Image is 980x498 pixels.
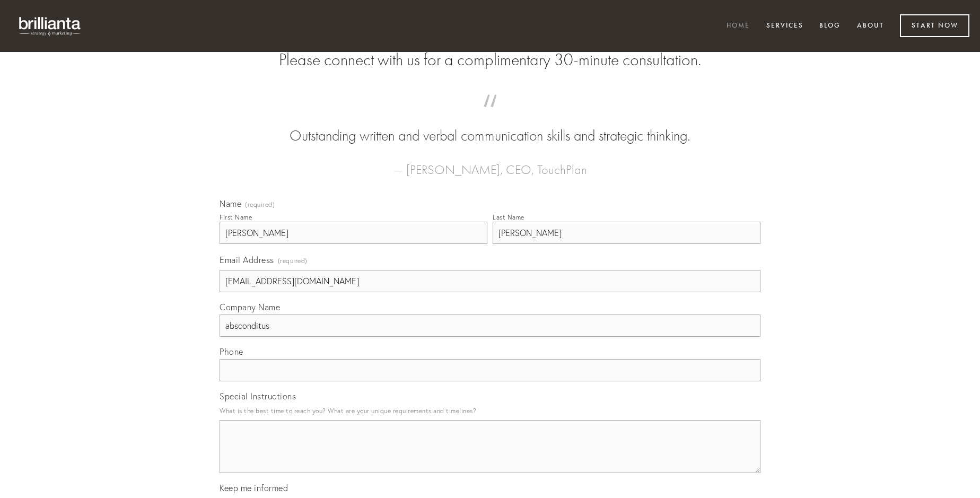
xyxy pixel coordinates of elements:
[237,146,743,180] figcaption: — [PERSON_NAME], CEO, TouchPlan
[220,483,288,493] span: Keep me informed
[220,391,296,401] span: Special Instructions
[11,11,90,41] img: brillianta - research, strategy, marketing
[220,213,252,221] div: First Name
[278,254,308,268] span: (required)
[237,105,743,146] blockquote: Outstanding written and verbal communication skills and strategic thinking.
[220,50,760,70] h2: Please connect with us for a complimentary 30-minute consultation.
[850,18,891,35] a: About
[900,14,969,37] a: Start Now
[720,18,757,35] a: Home
[812,18,847,35] a: Blog
[493,213,524,221] div: Last Name
[759,18,810,35] a: Services
[220,198,241,209] span: Name
[220,255,274,265] span: Email Address
[220,346,243,357] span: Phone
[220,302,280,312] span: Company Name
[237,105,743,126] span: “
[245,202,275,208] span: (required)
[220,404,760,418] p: What is the best time to reach you? What are your unique requirements and timelines?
